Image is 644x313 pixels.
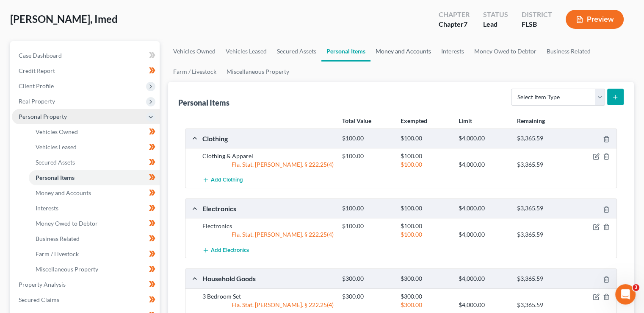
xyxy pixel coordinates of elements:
[522,20,552,29] div: FLSB
[517,117,545,124] strong: Remaining
[396,222,454,230] div: $100.00
[36,159,75,166] span: Secured Assets
[19,52,62,59] span: Case Dashboard
[36,265,98,273] span: Miscellaneous Property
[198,230,338,239] div: Fla. Stat. [PERSON_NAME]. § 222.25(4)
[10,13,118,25] span: [PERSON_NAME], Imed
[542,41,596,61] a: Business Related
[566,10,624,29] button: Preview
[29,262,160,277] a: Miscellaneous Property
[168,61,221,82] a: Farm / Livestock
[36,220,98,227] span: Money Owed to Debtor
[436,41,469,61] a: Interests
[211,177,243,184] span: Add Clothing
[454,204,512,212] div: $4,000.00
[198,274,338,283] div: Household Goods
[19,281,66,288] span: Property Analysis
[29,140,160,155] a: Vehicles Leased
[29,216,160,231] a: Money Owed to Debtor
[396,160,454,169] div: $100.00
[396,134,454,143] div: $100.00
[454,230,512,239] div: $4,000.00
[272,41,321,61] a: Secured Assets
[338,222,396,230] div: $100.00
[469,41,542,61] a: Money Owed to Debtor
[321,41,370,61] a: Personal Items
[396,204,454,212] div: $100.00
[36,143,77,151] span: Vehicles Leased
[454,134,512,143] div: $4,000.00
[513,134,571,143] div: $3,365.59
[178,98,229,108] div: Personal Items
[19,82,54,89] span: Client Profile
[12,63,160,78] a: Credit Report
[198,301,338,309] div: Fla. Stat. [PERSON_NAME]. § 222.25(4)
[221,61,294,82] a: Miscellaneous Property
[338,204,396,212] div: $100.00
[513,275,571,283] div: $3,365.59
[513,160,571,169] div: $3,365.59
[168,41,221,61] a: Vehicles Owned
[19,67,55,74] span: Credit Report
[36,250,79,257] span: Farm / Livestock
[615,284,636,305] iframe: Intercom live chat
[29,170,160,185] a: Personal Items
[483,20,508,29] div: Lead
[513,230,571,239] div: $3,365.59
[29,185,160,201] a: Money and Accounts
[513,301,571,309] div: $3,365.59
[633,284,639,291] span: 3
[483,10,508,20] div: Status
[459,117,472,124] strong: Limit
[396,275,454,283] div: $300.00
[342,117,371,124] strong: Total Value
[439,10,470,20] div: Chapter
[12,277,160,292] a: Property Analysis
[19,98,55,105] span: Real Property
[396,230,454,239] div: $100.00
[198,222,338,230] div: Electronics
[36,189,91,196] span: Money and Accounts
[198,152,338,160] div: Clothing & Apparel
[454,160,512,169] div: $4,000.00
[522,10,552,20] div: District
[12,48,160,63] a: Case Dashboard
[12,292,160,307] a: Secured Claims
[198,160,338,169] div: Fla. Stat. [PERSON_NAME]. § 222.25(4)
[513,204,571,212] div: $3,365.59
[370,41,436,61] a: Money and Accounts
[29,201,160,216] a: Interests
[221,41,272,61] a: Vehicles Leased
[396,292,454,301] div: $300.00
[211,247,249,254] span: Add Electronics
[19,113,67,120] span: Personal Property
[338,152,396,160] div: $100.00
[198,134,338,143] div: Clothing
[29,231,160,246] a: Business Related
[36,174,75,181] span: Personal Items
[19,296,59,303] span: Secured Claims
[198,292,338,301] div: 3 Bedroom Set
[202,242,249,258] button: Add Electronics
[396,301,454,309] div: $300.00
[338,275,396,283] div: $300.00
[454,301,512,309] div: $4,000.00
[464,20,467,28] span: 7
[36,204,58,212] span: Interests
[454,275,512,283] div: $4,000.00
[439,20,470,29] div: Chapter
[36,235,80,242] span: Business Related
[401,117,427,124] strong: Exempted
[29,124,160,140] a: Vehicles Owned
[338,134,396,143] div: $100.00
[202,172,243,188] button: Add Clothing
[198,204,338,213] div: Electronics
[36,128,78,135] span: Vehicles Owned
[338,292,396,301] div: $300.00
[29,155,160,170] a: Secured Assets
[29,246,160,262] a: Farm / Livestock
[396,152,454,160] div: $100.00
